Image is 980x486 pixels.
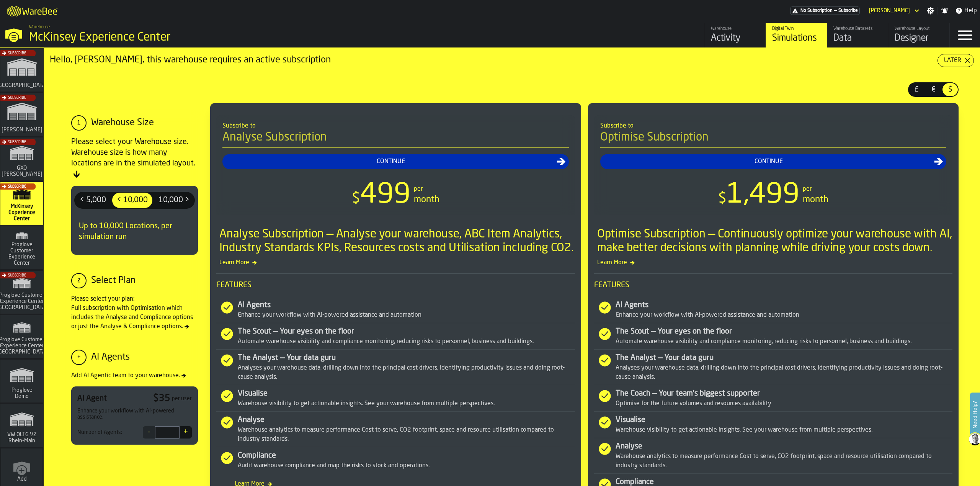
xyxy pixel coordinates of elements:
[616,415,953,425] div: Visualise
[0,271,43,315] a: link-to-/wh/i/fa949e79-6535-42a1-9210-3ec8e248409d/simulations
[154,193,194,208] div: thumb
[834,8,837,13] span: —
[924,7,938,15] label: button-toggle-Settings
[0,360,43,404] a: link-to-/wh/i/e36b03eb-bea5-40ab-83a2-6422b9ded721/simulations
[616,388,953,399] div: The Coach — Your team's biggest supporter
[77,429,122,435] div: Number of Agents:
[838,8,858,13] span: Subscribe
[3,242,40,266] span: Proglove Customer Experience Center
[942,82,959,97] label: button-switch-multi-$
[0,315,43,360] a: link-to-/wh/i/b725f59e-a7b8-4257-9acf-85a504d5909c/simulations
[219,227,575,255] div: Analyse Subscription — Analyse your warehouse, ABC Item Analytics, Industry Standards KPIs, Resou...
[971,393,979,436] label: Need Help?
[238,311,575,320] div: Enhance your workflow with AI-powered assistance and automation
[238,450,575,461] div: Compliance
[597,227,953,255] div: Optimise Subscription — Continuously optimize your warehouse with AI, make better decisions with ...
[74,192,111,209] label: button-switch-multi-< 5,000
[50,54,938,66] div: Hello, [PERSON_NAME], this warehouse requires an active subscription
[238,388,575,399] div: Visualise
[91,351,130,363] div: AI Agents
[225,157,557,166] div: Continue
[71,115,87,131] div: 1
[0,49,43,93] a: link-to-/wh/i/b5402f52-ce28-4f27-b3d4-5c6d76174849/simulations
[143,426,155,439] button: -
[616,363,953,382] div: Analyses your warehouse data, drilling down into the principal cost drivers, identifying producti...
[594,280,953,291] span: Features
[155,194,193,206] span: 10,000 >
[616,311,953,320] div: Enhance your workflow with AI-powered assistance and automation
[8,51,26,56] span: Subscribe
[600,154,947,169] button: button-Continue
[909,83,924,96] div: thumb
[0,182,43,226] a: link-to-/wh/i/99265d59-bd42-4a33-a5fd-483dee362034/simulations
[827,23,888,47] a: link-to-/wh/i/99265d59-bd42-4a33-a5fd-483dee362034/data
[790,7,860,15] a: link-to-/wh/i/99265d59-bd42-4a33-a5fd-483dee362034/pricing/
[0,137,43,182] a: link-to-/wh/i/baca6aa3-d1fc-43c0-a604-2a1c9d5db74d/simulations
[803,194,828,206] div: month
[790,7,860,15] div: Menu Subscription
[8,185,26,189] span: Subscribe
[616,452,953,470] div: Warehouse analytics to measure performance Cost to serve, CO2 footprint, space and resource utili...
[944,85,956,95] span: $
[772,26,821,31] div: Digital Twin
[222,154,569,169] button: button-Continue
[238,300,575,311] div: AI Agents
[766,23,827,47] a: link-to-/wh/i/99265d59-bd42-4a33-a5fd-483dee362034/simulations
[964,6,977,15] span: Help
[216,280,575,291] span: Features
[833,26,882,31] div: Warehouse Datasets
[616,337,953,346] div: Automate warehouse visibility and compliance monitoring, reducing risks to personnel, business an...
[3,387,40,399] span: Proglove Demo
[238,399,575,408] div: Warehouse visibility to get actionable insights. See your warehouse from multiple perspectives.
[222,131,569,148] h4: Analyse Subscription
[112,193,152,208] div: thumb
[153,393,170,405] div: $ 35
[711,32,759,44] div: Activity
[895,26,943,31] div: Warehouse Layout
[114,194,151,206] span: < 10,000
[925,82,942,97] label: button-switch-multi-€
[172,396,192,402] div: per user
[29,31,236,44] div: McKinsey Experience Center
[238,461,575,470] div: Audit warehouse compliance and map the risks to stock and operations.
[600,121,947,131] div: Subscribe to
[866,6,921,15] div: DropdownMenuValue-Nikola Ajzenhamer
[414,194,439,206] div: month
[74,215,195,249] div: Up to 10,000 Locations, per simulation run
[216,258,575,267] span: Learn More
[8,140,26,144] span: Subscribe
[927,85,939,95] span: €
[71,295,198,331] div: Please select your plan: Full subscription with Optimisation which includes the Analyse and Compl...
[704,23,766,47] a: link-to-/wh/i/99265d59-bd42-4a33-a5fd-483dee362034/feed/
[616,326,953,337] div: The Scout — Your eyes on the floor
[91,117,154,129] div: Warehouse Size
[111,192,153,209] label: button-switch-multi-< 10,000
[352,191,360,206] span: $
[29,25,50,30] span: Warehouse
[772,32,821,44] div: Simulations
[938,7,952,15] label: button-toggle-Notifications
[869,8,910,14] div: DropdownMenuValue-Nikola Ajzenhamer
[616,441,953,452] div: Analyse
[594,258,953,267] span: Learn More
[0,93,43,137] a: link-to-/wh/i/1653e8cc-126b-480f-9c47-e01e76aa4a88/simulations
[238,363,575,382] div: Analyses your warehouse data, drilling down into the principal cost drivers, identifying producti...
[91,275,136,287] div: Select Plan
[0,226,43,271] a: link-to-/wh/i/ad8a128b-0962-41b6-b9c5-f48cc7973f93/simulations
[75,193,111,208] div: thumb
[910,85,923,95] span: £
[71,371,198,380] div: Add AI Agentic team to your warehouse.
[952,6,980,15] label: button-toggle-Help
[888,23,949,47] a: link-to-/wh/i/99265d59-bd42-4a33-a5fd-483dee362034/designer
[0,404,43,448] a: link-to-/wh/i/44979e6c-6f66-405e-9874-c1e29f02a54a/simulations
[603,157,934,166] div: Continue
[3,432,40,444] span: VW OLTG VZ Rhein-Main
[908,82,925,97] label: button-switch-multi-£
[942,83,958,96] div: thumb
[71,273,87,288] div: 2
[222,121,569,131] div: Subscribe to
[938,54,974,67] button: button-Later
[616,300,953,311] div: AI Agents
[727,182,800,209] span: 1,499
[71,350,87,365] div: +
